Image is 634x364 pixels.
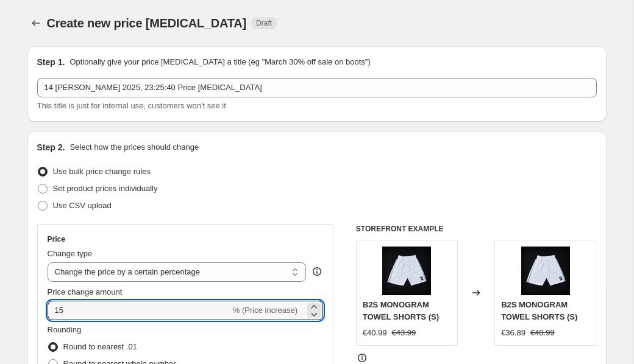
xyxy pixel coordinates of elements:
h3: Price [48,234,65,244]
span: % (Price increase) [233,306,297,315]
span: Use bulk price change rules [53,167,151,176]
span: Price change amount [48,287,123,296]
span: Set product prices individually [53,184,158,193]
p: Optionally give your price [MEDICAL_DATA] a title (eg "March 30% off sale on boots") [69,56,370,68]
input: -15 [48,301,230,320]
img: short_80x.png [382,247,431,295]
strike: €40.99 [530,327,555,339]
button: Price change jobs [27,15,45,32]
input: 30% off holiday sale [37,78,597,97]
p: Select how the prices should change [69,141,199,153]
img: short_80x.png [521,247,570,295]
div: €40.99 [363,327,387,339]
span: Create new price [MEDICAL_DATA] [47,16,247,30]
div: help [311,265,323,278]
h2: Step 2. [37,141,65,153]
span: Rounding [48,325,82,334]
h2: Step 1. [37,56,65,68]
strike: €43.99 [392,327,416,339]
span: Use CSV upload [53,201,112,210]
span: Draft [256,18,272,28]
span: This title is just for internal use, customers won't see it [37,101,226,110]
span: Round to nearest .01 [63,342,137,351]
span: Change type [48,249,93,258]
h6: STOREFRONT EXAMPLE [356,224,597,234]
span: B2S MONOGRAM TOWEL SHORTS (S) [363,300,439,321]
div: €36.89 [501,327,525,339]
span: B2S MONOGRAM TOWEL SHORTS (S) [501,300,577,321]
